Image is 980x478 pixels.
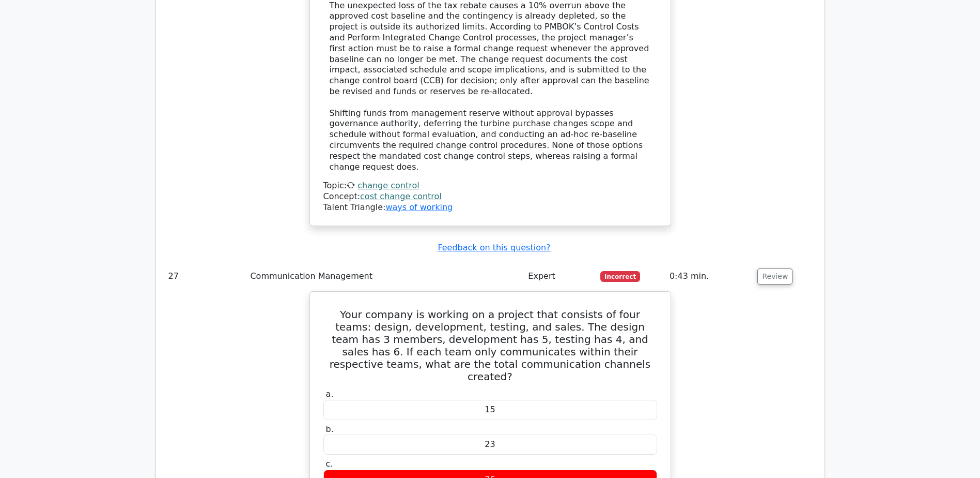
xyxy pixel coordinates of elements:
div: Topic: [323,181,657,191]
a: cost change control [360,191,442,201]
td: Communication Management [246,262,524,291]
td: 0:43 min. [665,262,754,291]
a: ways of working [385,202,453,212]
td: 27 [164,262,246,291]
div: Talent Triangle: [323,181,657,213]
div: The unexpected loss of the tax rebate causes a 10% overrun above the approved cost baseline and t... [330,1,651,173]
h5: Your company is working on a project that consists of four teams: design, development, testing, a... [322,308,658,383]
span: b. [326,424,334,434]
a: change control [357,181,419,190]
span: Incorrect [600,271,640,281]
td: Expert [524,262,596,291]
button: Review [757,268,792,285]
span: c. [326,459,333,469]
span: a. [326,389,334,399]
div: 23 [323,435,657,455]
a: Feedback on this question? [438,243,550,252]
div: 15 [323,400,657,420]
div: Concept: [323,191,657,202]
